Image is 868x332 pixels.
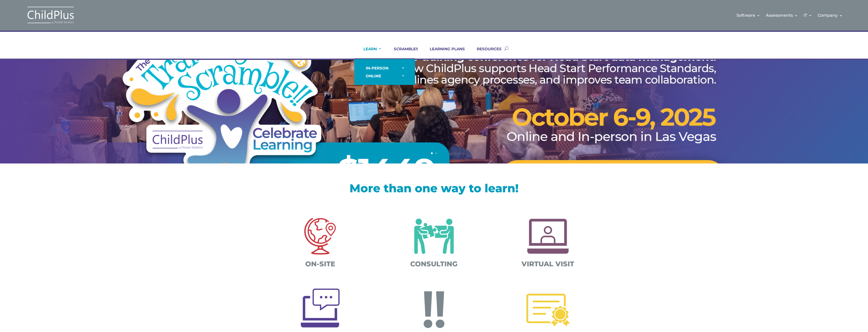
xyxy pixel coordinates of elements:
[804,5,812,26] a: IT
[294,210,346,263] img: On-site
[408,210,461,263] img: Consulting
[305,260,335,268] span: ON-SITE
[272,182,596,196] h1: More than one way to learn!
[387,46,418,59] a: SCRAMBLE!!
[470,46,502,59] a: RESOURCES
[818,5,843,26] a: Company
[357,46,382,59] a: LEARN
[522,260,574,268] span: VIRTUAL VISIT
[410,260,458,268] span: CONSULTING
[435,152,437,154] a: 2
[431,152,433,154] a: 1
[359,72,410,80] a: ONLINE
[766,5,798,26] a: Assessments
[423,46,465,59] a: LEARNING PLANS
[359,64,410,72] a: IN-PERSON
[736,5,760,26] a: Software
